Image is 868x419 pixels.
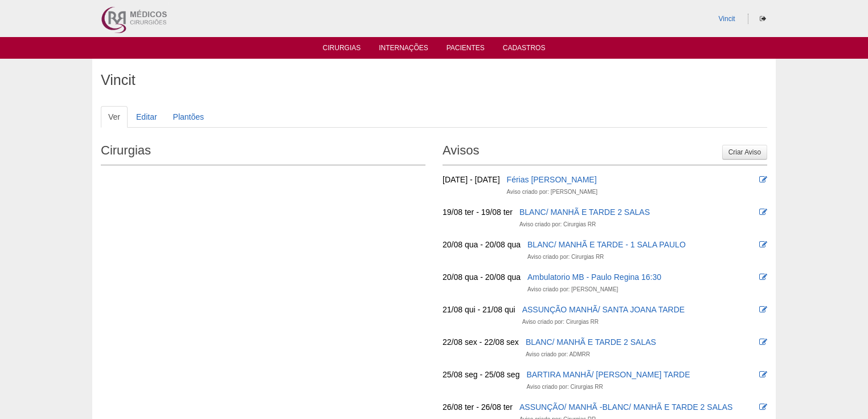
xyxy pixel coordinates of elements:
a: BLANC/ MANHÃ E TARDE - 1 SALA PAULO [527,240,686,249]
div: Aviso criado por: ADMRR [526,349,590,360]
div: Aviso criado por: Cirurgias RR [519,219,596,230]
div: 19/08 ter - 19/08 ter [443,206,513,218]
div: Aviso criado por: Cirurgias RR [526,381,603,393]
a: BARTIRA MANHÃ/ [PERSON_NAME] TARDE [526,370,690,379]
a: Plantões [166,106,211,128]
a: ASSUNÇÃO MANHÃ/ SANTA JOANA TARDE [522,305,685,314]
a: Cirurgias [323,44,361,55]
div: 20/08 qua - 20/08 qua [443,239,521,250]
div: 22/08 sex - 22/08 sex [443,336,519,348]
h1: Vincit [101,73,767,87]
div: 20/08 qua - 20/08 qua [443,271,521,283]
a: Férias [PERSON_NAME] [507,175,597,184]
a: BLANC/ MANHÃ E TARDE 2 SALAS [526,337,656,347]
div: Aviso criado por: Cirurgias RR [522,316,599,328]
i: Editar [759,208,767,216]
a: ASSUNÇÃO/ MANHÃ -BLANC/ MANHÃ E TARDE 2 SALAS [519,402,732,412]
div: 21/08 qui - 21/08 qui [443,304,515,315]
i: Editar [759,403,767,411]
a: Ver [101,106,128,128]
div: [DATE] - [DATE] [443,174,500,185]
h2: Cirurgias [101,139,425,165]
div: Aviso criado por: [PERSON_NAME] [527,284,618,295]
a: Pacientes [447,44,485,55]
i: Sair [760,15,766,22]
i: Editar [759,338,767,346]
i: Editar [759,306,767,314]
i: Editar [759,371,767,379]
a: Criar Aviso [722,145,767,160]
a: Ambulatorio MB - Paulo Regina 16:30 [527,272,661,282]
a: BLANC/ MANHÃ E TARDE 2 SALAS [519,208,650,217]
a: Internações [379,44,428,55]
div: Aviso criado por: Cirurgias RR [527,251,604,263]
div: Aviso criado por: [PERSON_NAME] [507,186,597,198]
div: 26/08 ter - 26/08 ter [443,401,513,413]
a: Editar [129,106,165,128]
i: Editar [759,176,767,184]
i: Editar [759,241,767,249]
a: Vincit [719,15,735,23]
i: Editar [759,273,767,281]
h2: Avisos [443,139,767,165]
a: Cadastros [503,44,546,55]
div: 25/08 seg - 25/08 seg [443,369,519,380]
